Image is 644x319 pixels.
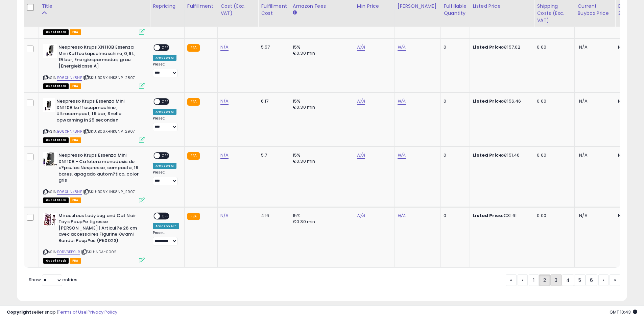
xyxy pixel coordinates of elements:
div: Fulfillment Cost [261,3,287,17]
span: N/A [579,212,587,219]
span: FBA [70,29,81,35]
span: Show: entries [29,276,77,283]
div: ASIN: [43,44,145,88]
b: Listed Price: [473,98,503,104]
span: OFF [160,153,171,159]
small: FBA [187,44,200,52]
div: 15% [293,213,349,219]
small: FBA [187,213,200,220]
div: Shipping Costs (Exc. VAT) [537,3,572,24]
b: Nespresso Krups Essenza Mini XN110B - Cafetera monodosis de c?psulas Nespresso, compacta, 19 bare... [58,152,141,185]
a: N/A [398,152,406,159]
a: Privacy Policy [88,309,117,315]
strong: Copyright [7,309,31,315]
a: N/A [220,44,229,51]
div: €157.02 [473,44,529,50]
a: B06XHNK8NP [57,129,82,134]
img: 41DU5OGprML._SL40_.jpg [43,44,57,58]
div: Fulfillment [187,3,215,10]
a: N/A [398,98,406,105]
span: All listings that are currently out of stock and unavailable for purchase on Amazon [43,258,69,264]
div: 15% [293,152,349,158]
b: Nespresso Krups XN110B Essenza Mini Kaffeekapselmaschine, 0,6 L, 19 bar, Energiesparmodus, grau [... [58,44,141,71]
span: | SKU: B06XHNK8NP_2907 [83,129,135,134]
span: 2025-09-11 10:43 GMT [610,309,637,315]
div: 0.00 [537,152,569,158]
a: 1 [529,274,539,286]
div: [PERSON_NAME] [398,3,438,10]
div: 5.7 [261,152,285,158]
span: ‹ [522,277,523,284]
a: 2 [539,274,550,286]
span: » [614,277,616,284]
a: N/A [398,44,406,51]
img: 51nQ+m48PCL._SL40_.jpg [43,213,57,226]
div: 15% [293,44,349,50]
div: Cost (Exc. VAT) [220,3,255,17]
div: Repricing [153,3,182,10]
div: Title [42,3,147,10]
div: 6.17 [261,98,285,104]
div: Preset: [153,231,179,246]
span: OFF [160,213,171,219]
span: OFF [160,99,171,105]
span: All listings that are currently out of stock and unavailable for purchase on Amazon [43,29,69,35]
div: €0.30 min [293,219,349,225]
div: Min Price [357,3,392,10]
div: N/A [618,44,640,50]
img: 31spH3v4tGS._SL40_.jpg [43,98,55,112]
div: Current Buybox Price [577,3,612,17]
span: FBA [70,258,81,264]
div: N/A [618,152,640,158]
span: FBA [70,197,81,203]
a: N/A [357,44,365,51]
a: N/A [220,212,229,219]
b: Listed Price: [473,212,503,219]
div: €156.46 [473,98,529,104]
span: FBA [70,137,81,143]
span: All listings that are currently out of stock and unavailable for purchase on Amazon [43,137,69,143]
div: Amazon AI [153,163,176,169]
div: 0 [444,152,464,158]
span: N/A [579,152,587,158]
a: 3 [550,274,562,286]
div: seller snap | | [7,309,117,316]
div: Amazon Fees [293,3,351,10]
span: All listings that are currently out of stock and unavailable for purchase on Amazon [43,83,69,89]
div: Amazon AI [153,109,176,115]
b: Listed Price: [473,44,503,50]
div: 15% [293,98,349,104]
a: B0BV3BP9JR [57,249,80,255]
div: Amazon AI * [153,223,179,229]
img: 41W-H9WimlL._SL40_.jpg [43,152,57,166]
div: ASIN: [43,213,145,263]
div: Preset: [153,62,179,77]
small: FBA [187,152,200,160]
span: All listings that are currently out of stock and unavailable for purchase on Amazon [43,197,69,203]
a: N/A [398,212,406,219]
div: €0.30 min [293,104,349,110]
div: Fulfillable Quantity [444,3,467,17]
div: 0.00 [537,213,569,219]
div: €0.30 min [293,158,349,164]
span: N/A [579,44,587,50]
div: 4.16 [261,213,285,219]
b: Nespresso Krups Essenza Mini XN110B koffiecupmachine, Ultracompact, 19 bar, Snelle opwarming in 2... [56,98,139,125]
a: N/A [357,98,365,105]
span: | SKU: B06XHNK8NP_2807 [83,75,135,80]
a: 5 [574,274,586,286]
div: Preset: [153,116,179,131]
div: ASIN: [43,152,145,202]
a: B06XHNK8NP [57,189,82,195]
div: 0 [444,98,464,104]
span: › [603,277,604,284]
div: €0.30 min [293,50,349,56]
span: | SKU: NDA-0002 [81,249,117,255]
div: ASIN: [43,98,145,142]
div: N/A [618,98,640,104]
div: Preset: [153,170,179,185]
div: Listed Price [473,3,531,10]
a: B06XHNK8NP [57,75,82,81]
small: Amazon Fees. [293,10,297,16]
div: €31.61 [473,213,529,219]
